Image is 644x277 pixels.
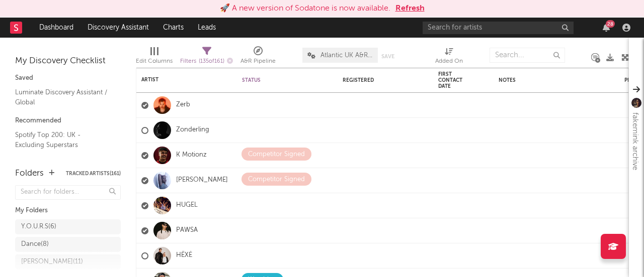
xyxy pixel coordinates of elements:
[21,221,56,233] div: Y.O.U.R.S ( 6 )
[240,43,276,72] div: A&R Pipeline
[15,129,111,150] a: Spotify Top 200: UK - Excluding Superstars
[15,219,121,234] a: Y.O.U.R.S(6)
[248,174,305,186] div: Competitor Signed
[176,251,192,260] a: HËXĖ
[343,77,403,83] div: Registered
[220,3,390,15] div: 🚀 A new version of Sodatone is now available.
[423,22,574,34] input: Search for artists
[199,59,224,64] span: ( 135 of 161 )
[606,20,615,28] div: 28
[381,54,394,59] button: Save
[176,101,190,109] a: Zerb
[248,149,305,161] div: Competitor Signed
[21,256,83,268] div: [PERSON_NAME] ( 11 )
[180,43,233,72] div: Filters(135 of 161)
[242,77,307,83] div: Status
[32,18,80,38] a: Dashboard
[176,126,209,134] a: Zonderling
[180,55,233,68] div: Filters
[15,254,121,269] a: [PERSON_NAME](11)
[240,55,276,67] div: A&R Pipeline
[176,201,198,210] a: HUGEL
[438,71,473,89] div: First Contact Date
[176,176,228,185] a: [PERSON_NAME]
[176,151,207,160] a: K Motionz
[136,43,173,72] div: Edit Columns
[156,18,191,38] a: Charts
[176,226,198,235] a: PAWSA
[320,52,373,59] span: Atlantic UK A&R Pipeline
[15,205,121,217] div: My Folders
[603,24,610,32] button: 28
[136,55,173,67] div: Edit Columns
[395,3,425,15] button: Refresh
[490,48,565,63] input: Search...
[15,115,121,127] div: Recommended
[435,55,463,67] div: Added On
[141,77,217,83] div: Artist
[15,72,121,84] div: Saved
[435,43,463,72] div: Added On
[15,55,121,67] div: My Discovery Checklist
[15,87,111,107] a: Luminate Discovery Assistant / Global
[629,112,641,170] div: fakemink archive
[66,171,121,176] button: Tracked Artists(161)
[21,238,49,250] div: Dance ( 8 )
[191,18,223,38] a: Leads
[80,18,156,38] a: Discovery Assistant
[499,77,599,83] div: Notes
[15,168,44,180] div: Folders
[15,185,121,200] input: Search for folders...
[15,237,121,252] a: Dance(8)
